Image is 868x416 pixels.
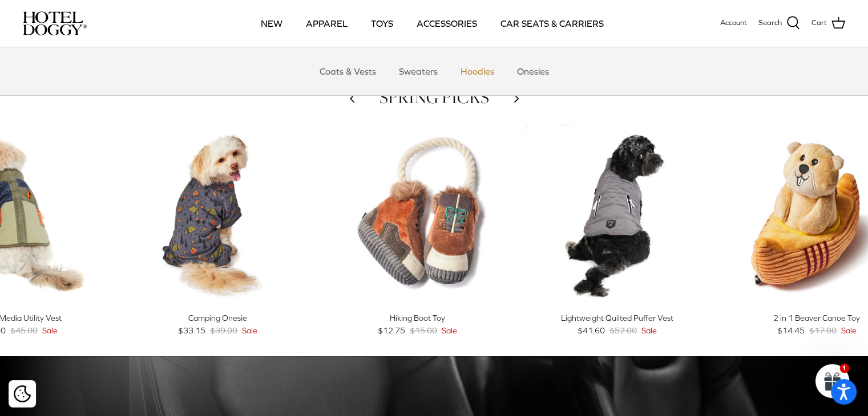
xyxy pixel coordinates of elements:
a: Lightweight Quilted Puffer Vest $41.60 $52.00 Sale [526,312,708,337]
div: Camping Onesie [127,312,309,324]
div: Primary navigation [169,4,695,43]
div: Cookie policy [9,380,36,407]
span: Search [758,17,782,29]
a: ACCESSORIES [406,4,487,43]
span: $12.75 [378,324,405,337]
span: $15.00 [410,324,437,337]
div: Lightweight Quilted Puffer Vest [526,312,708,324]
a: Search [758,16,800,31]
span: Sale [641,324,657,337]
a: Hiking Boot Toy [326,124,509,306]
img: Cookie policy [14,385,31,402]
span: $14.45 [777,324,805,337]
button: Cookie policy [12,384,32,404]
a: NEW [251,4,293,43]
span: Sale [42,324,58,337]
a: Account [720,17,747,29]
a: Coats & Vests [309,54,386,88]
span: 15% off [332,129,373,146]
a: Sweaters [389,54,448,88]
img: hoteldoggycom [23,11,87,35]
span: $17.00 [809,324,837,337]
span: Account [720,18,747,27]
a: Camping Onesie $33.15 $39.00 Sale [127,312,309,337]
span: Sale [442,324,457,337]
span: $52.00 [609,324,637,337]
span: 15% off [731,129,772,146]
a: Lightweight Quilted Puffer Vest [526,124,708,306]
span: Sale [841,324,857,337]
span: Cart [812,17,827,29]
a: Hoodies [450,54,504,88]
span: $41.60 [578,324,605,337]
span: $45.00 [10,324,38,337]
span: $39.00 [210,324,237,337]
a: CAR SEATS & CARRIERS [490,4,614,43]
span: 20% off [531,129,572,146]
a: Camping Onesie [127,124,309,306]
a: Cart [812,16,845,31]
span: Sale [242,324,257,337]
a: Onesies [507,54,559,88]
span: 15% off [132,129,173,146]
a: TOYS [361,4,403,43]
div: Hiking Boot Toy [326,312,509,324]
a: Hiking Boot Toy $12.75 $15.00 Sale [326,312,509,337]
a: APPAREL [296,4,358,43]
a: SPRING PICKS [380,86,489,109]
span: $33.15 [178,324,205,337]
